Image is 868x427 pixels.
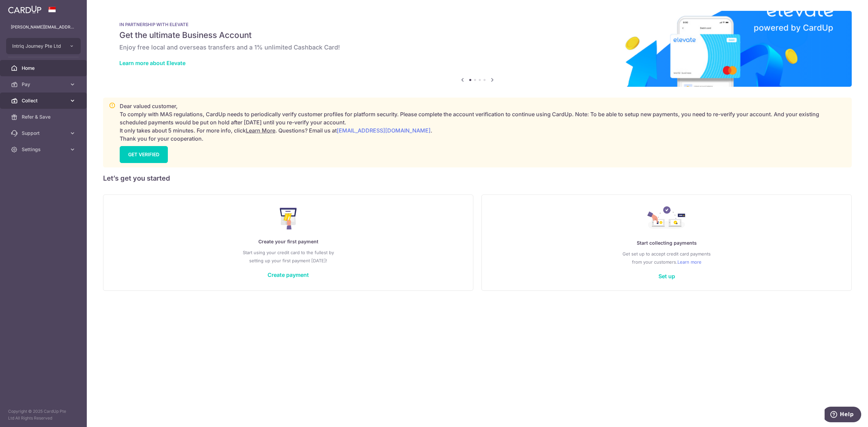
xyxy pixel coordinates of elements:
[119,22,835,27] p: IN PARTNERSHIP WITH ELEVATE
[495,250,838,266] p: Get set up to accept credit card payments from your customers.
[6,38,81,54] button: Intriq Journey Pte Ltd
[103,173,852,184] h5: Let’s get you started
[22,114,66,120] span: Refer & Save
[11,24,76,30] p: [PERSON_NAME][EMAIL_ADDRESS][DOMAIN_NAME]
[117,238,459,246] p: Create your first payment
[120,102,846,143] p: Dear valued customer, To comply with MAS regulations, CardUp needs to periodically verify custome...
[280,208,297,229] img: Make Payment
[495,239,838,247] p: Start collecting payments
[119,60,185,66] a: Learn more about Elevate
[119,30,835,41] h5: Get the ultimate Business Account
[268,271,309,278] a: Create payment
[647,206,686,231] img: Collect Payment
[120,146,168,163] a: GET VERIFIED
[677,258,702,266] a: Learn more
[22,146,66,153] span: Settings
[22,130,66,137] span: Support
[119,43,835,52] h6: Enjoy free local and overseas transfers and a 1% unlimited Cashback Card!
[12,43,62,49] span: Intriq Journey Pte Ltd
[658,273,675,280] a: Set up
[103,11,852,87] img: Renovation banner
[337,127,431,134] a: [EMAIL_ADDRESS][DOMAIN_NAME]
[117,248,459,265] p: Start using your credit card to the fullest by setting up your first payment [DATE]!
[22,81,66,88] span: Pay
[246,127,275,134] a: Learn More
[8,5,41,14] img: CardUp
[22,97,66,104] span: Collect
[825,407,861,424] iframe: Opens a widget where you can find more information
[22,65,66,72] span: Home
